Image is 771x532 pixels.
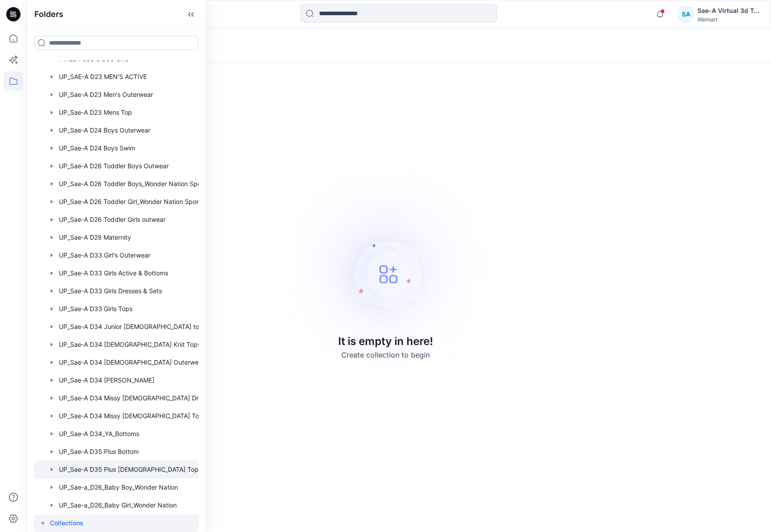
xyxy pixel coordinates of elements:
p: Create collection to begin [341,349,430,360]
div: Walmart [697,16,760,23]
img: Empty collections page [261,141,510,391]
p: Collections [50,518,83,528]
p: It is empty in here! [338,333,433,349]
div: Sae-A Virtual 3d Team [697,5,760,16]
div: SA [678,6,694,22]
